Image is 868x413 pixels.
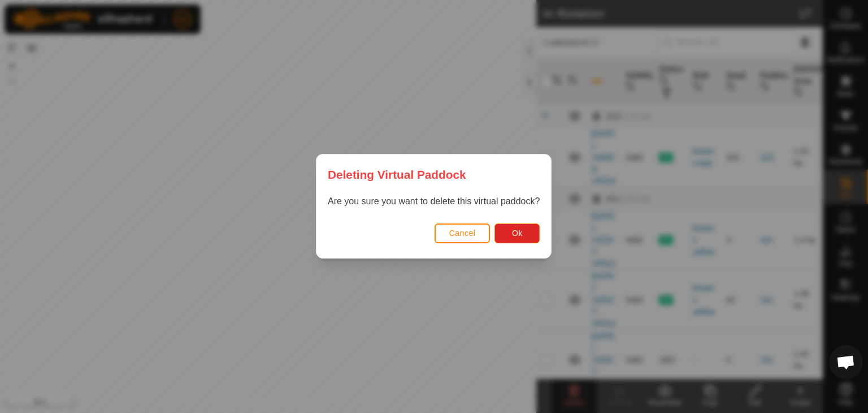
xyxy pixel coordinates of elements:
span: Cancel [449,229,476,238]
div: Open chat [829,345,863,379]
button: Cancel [435,223,491,243]
span: Deleting Virtual Paddock [328,166,466,183]
span: Ok [512,229,523,238]
p: Are you sure you want to delete this virtual paddock? [328,195,540,209]
button: Ok [495,223,540,243]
